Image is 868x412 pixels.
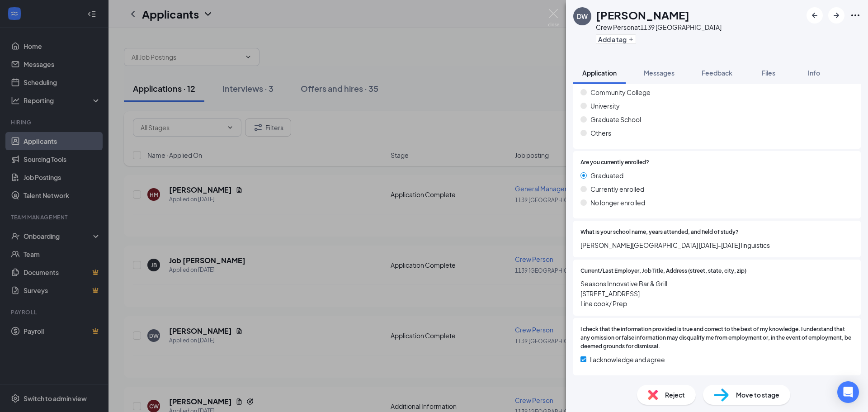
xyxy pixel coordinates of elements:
span: Feedback [702,69,732,77]
div: Open Intercom Messenger [837,381,859,403]
button: ArrowRight [828,7,844,24]
span: Application [582,69,617,77]
span: Info [808,69,820,77]
button: ArrowLeftNew [807,7,823,24]
h1: [PERSON_NAME] [596,7,689,23]
span: Files [762,69,775,77]
span: Graduate School [590,114,641,124]
span: What is your school name, years attended, and field of study? [580,228,739,237]
button: PlusAdd a tag [596,34,636,44]
svg: ArrowRight [831,10,842,21]
span: Others [590,128,611,138]
span: Current/Last Employer, Job Title, Address (street, state, city, zip) [580,267,746,275]
svg: ArrowLeftNew [809,10,820,21]
span: [PERSON_NAME][GEOGRAPHIC_DATA] [DATE]-[DATE] linguistics [580,240,854,250]
span: I check that the information provided is true and correct to the best of my knowledge. I understa... [580,325,854,351]
span: Seasons Innovative Bar & Grill [STREET_ADDRESS] Line cook/ Prep [580,279,854,308]
span: University [590,101,620,111]
div: Crew Person at 1139 [GEOGRAPHIC_DATA] [596,23,722,32]
span: Graduated [590,170,623,180]
span: Community College [590,87,651,97]
span: Move to stage [736,390,779,400]
svg: Ellipses [850,10,861,21]
span: I acknowledge and agree [590,355,665,365]
span: No longer enrolled [590,198,645,208]
span: Currently enrolled [590,184,644,194]
span: Messages [644,69,675,77]
span: Reject [665,390,685,400]
div: DW [577,12,588,21]
span: Are you currently enrolled? [580,158,649,167]
svg: Plus [628,37,634,42]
